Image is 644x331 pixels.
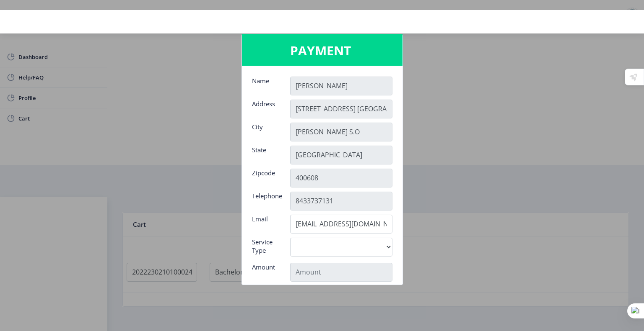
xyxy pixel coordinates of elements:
div: Zipcode [246,169,284,185]
div: City [246,123,284,139]
input: Email [290,215,392,233]
div: Telephone [246,192,284,208]
div: Service Type [246,238,284,258]
div: Email [246,215,284,231]
h3: PAYMENT [290,42,354,59]
div: Address [246,100,284,116]
input: Amount [290,263,392,282]
input: Address [290,100,392,118]
input: Name [290,77,392,95]
input: State [290,146,392,164]
div: Name [246,77,284,93]
div: Amount [246,263,284,280]
div: State [246,146,284,162]
input: Telephone [290,192,392,210]
input: Zipcode [290,169,392,187]
input: City [290,123,392,141]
